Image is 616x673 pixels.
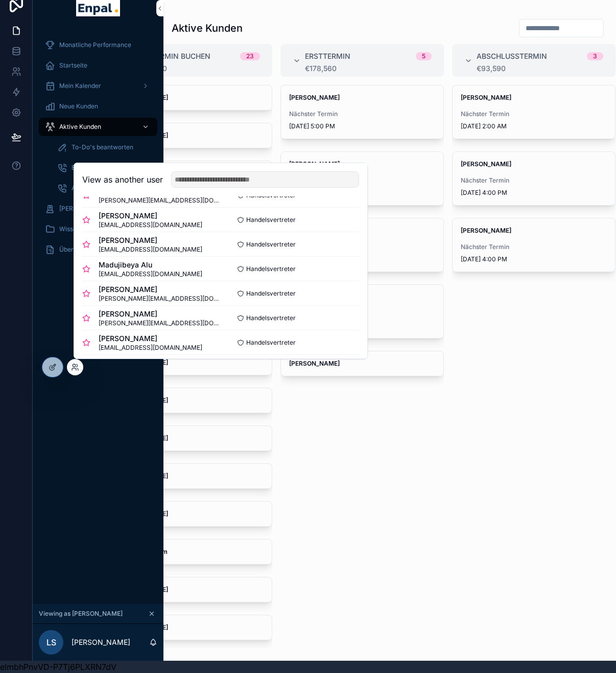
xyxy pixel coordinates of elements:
[39,77,157,95] a: Mein Kalender
[39,220,157,238] a: Wissensdatenbank
[109,539,272,565] a: Nourkan Mulhem
[461,160,511,168] strong: [PERSON_NAME]
[51,138,157,156] a: To-Do's beantworten
[452,85,615,139] a: [PERSON_NAME]Nächster Termin[DATE] 2:00 AM
[99,260,202,270] span: Madujibeya Alu
[246,216,296,224] span: Handelsvertreter
[109,123,272,148] a: [PERSON_NAME]
[59,225,114,233] span: Wissensdatenbank
[477,51,547,61] span: Abschlusstermin
[59,61,87,70] span: Startseite
[82,173,163,186] h2: View as another user
[461,110,607,118] span: Nächster Termin
[246,52,254,60] div: 23
[246,240,296,249] span: Handelsvertreter
[593,52,597,60] div: 3
[99,221,202,229] span: [EMAIL_ADDRESS][DOMAIN_NAME]
[99,284,221,295] span: [PERSON_NAME]
[246,265,296,273] span: Handelsvertreter
[39,118,157,136] a: Aktive Kunden
[246,314,296,322] span: Handelsvertreter
[72,184,146,192] span: Abschlusstermine buchen
[99,358,221,368] span: [PERSON_NAME]
[280,85,444,139] a: [PERSON_NAME]Nächster Termin[DATE] 5:00 PM
[72,637,130,647] p: [PERSON_NAME]
[289,160,340,168] strong: [PERSON_NAME]
[99,344,202,352] span: [EMAIL_ADDRESS][DOMAIN_NAME]
[59,123,101,131] span: Aktive Kunden
[59,41,131,49] span: Monatliche Performance
[172,21,243,35] h1: Aktive Kunden
[422,52,425,60] div: 5
[461,94,511,101] strong: [PERSON_NAME]
[461,189,607,197] span: [DATE] 4:00 PM
[133,51,210,61] span: Ersttermin buchen
[109,350,272,375] a: [PERSON_NAME]
[99,235,202,245] span: [PERSON_NAME]
[133,64,260,73] div: €786,980
[99,211,202,221] span: [PERSON_NAME]
[39,36,157,54] a: Monatliche Performance
[51,179,157,197] a: Abschlusstermine buchen
[99,319,221,327] span: [PERSON_NAME][EMAIL_ADDRESS][DOMAIN_NAME]
[289,94,340,101] strong: [PERSON_NAME]
[33,29,163,272] div: scrollable content
[461,227,511,234] strong: [PERSON_NAME]
[99,245,202,254] span: [EMAIL_ADDRESS][DOMAIN_NAME]
[39,240,157,259] a: Über mich
[39,97,157,116] a: Neue Kunden
[109,615,272,640] a: [PERSON_NAME]
[289,360,340,367] strong: [PERSON_NAME]
[109,501,272,527] a: [PERSON_NAME]
[39,610,123,618] span: Viewing as [PERSON_NAME]
[39,56,157,75] a: Startseite
[51,159,157,177] a: Ersttermine buchen
[72,143,133,151] span: To-Do's beantworten
[99,333,202,344] span: [PERSON_NAME]
[289,110,435,118] span: Nächster Termin
[72,164,128,172] span: Ersttermine buchen
[305,64,432,73] div: €178,560
[246,339,296,347] span: Handelsvertreter
[109,388,272,413] a: [PERSON_NAME]
[59,205,109,213] span: [PERSON_NAME]
[39,199,157,218] a: [PERSON_NAME]
[59,82,101,90] span: Mein Kalender
[109,577,272,602] a: [PERSON_NAME]
[305,51,350,61] span: Ersttermin
[109,161,272,186] a: [PERSON_NAME]
[59,245,89,254] span: Über mich
[99,309,221,319] span: [PERSON_NAME]
[99,196,221,205] span: [PERSON_NAME][EMAIL_ADDRESS][DOMAIN_NAME]
[461,243,607,251] span: Nächster Termin
[280,351,444,376] a: [PERSON_NAME]
[246,289,296,298] span: Handelsvertreter
[99,270,202,278] span: [EMAIL_ADDRESS][DOMAIN_NAME]
[280,151,444,206] a: [PERSON_NAME]Nächster Termin[DATE] 5:30 PM
[461,255,607,263] span: [DATE] 4:00 PM
[59,102,98,110] span: Neue Kunden
[452,218,615,272] a: [PERSON_NAME]Nächster Termin[DATE] 4:00 PM
[452,151,615,206] a: [PERSON_NAME]Nächster Termin[DATE] 4:00 PM
[109,463,272,489] a: [PERSON_NAME]
[109,425,272,451] a: [PERSON_NAME]
[461,176,607,185] span: Nächster Termin
[461,122,607,130] span: [DATE] 2:00 AM
[109,85,272,110] a: [PERSON_NAME]
[99,295,221,303] span: [PERSON_NAME][EMAIL_ADDRESS][DOMAIN_NAME]
[477,64,603,73] div: €93,590
[289,122,435,130] span: [DATE] 5:00 PM
[46,636,56,648] span: LS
